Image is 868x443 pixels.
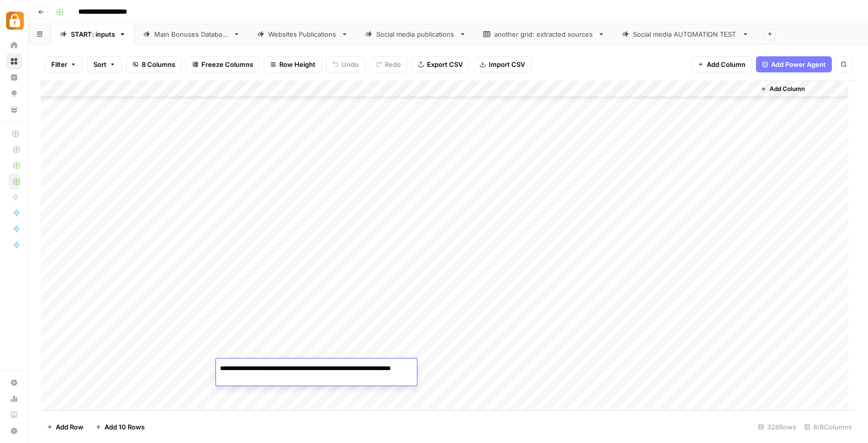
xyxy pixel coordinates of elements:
span: Undo [342,59,359,69]
span: Freeze Columns [201,59,253,69]
span: Sort [93,59,106,69]
div: another grid: extracted sources [494,29,594,39]
a: Usage [6,391,22,407]
button: Add 10 Rows [89,419,151,435]
a: Settings [6,375,22,391]
a: START: inputs [51,24,135,44]
button: Undo [326,56,365,72]
button: Add Column [691,56,752,72]
button: Import CSV [473,56,531,72]
span: Add Row [56,422,83,432]
a: Opportunities [6,85,22,102]
button: Filter [45,56,83,72]
a: Main Bonuses Database [135,24,249,44]
span: Add Column [707,59,745,69]
span: 8 Columns [142,59,175,69]
button: Add Column [756,82,809,96]
span: Row Height [279,59,315,69]
div: Social media publications [376,29,455,39]
a: Social media AUTOMATION TEST [613,24,757,44]
img: Adzz Logo [6,12,24,30]
button: Freeze Columns [186,56,260,72]
span: Add Power Agent [771,59,826,69]
button: Workspace: Adzz [6,8,22,33]
a: another grid: extracted sources [475,24,613,44]
a: Browse [6,53,22,69]
div: Websites Publications [268,29,337,39]
span: Filter [51,59,67,69]
a: Learning Hub [6,407,22,423]
button: Redo [369,56,407,72]
button: Row Height [264,56,322,72]
div: Main Bonuses Database [154,29,229,39]
span: Add Column [770,84,805,94]
span: Add 10 Rows [104,422,145,432]
a: Home [6,37,22,53]
span: Export CSV [427,59,463,69]
span: Redo [385,59,401,69]
div: Social media AUTOMATION TEST [633,29,738,39]
button: Add Row [41,419,89,435]
div: START: inputs [71,29,115,39]
div: 8/8 Columns [800,419,856,435]
button: Sort [87,56,122,72]
button: Help + Support [6,423,22,439]
button: 8 Columns [126,56,182,72]
button: Add Power Agent [756,56,832,72]
a: Social media publications [357,24,475,44]
div: 328 Rows [754,419,800,435]
a: Insights [6,69,22,85]
span: Import CSV [489,59,525,69]
a: Websites Publications [249,24,357,44]
button: Export CSV [411,56,469,72]
a: Your Data [6,102,22,118]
